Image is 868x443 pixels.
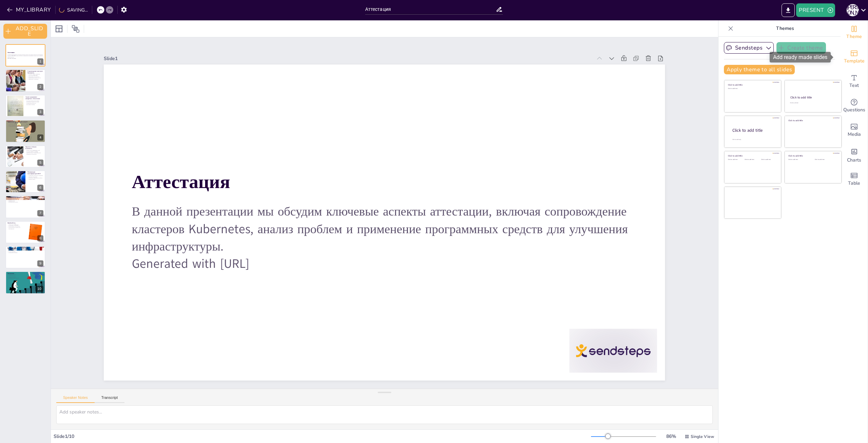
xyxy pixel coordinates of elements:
[776,42,826,54] button: Create theme
[7,199,43,201] p: Kubeflow Notebooks
[27,73,43,76] p: Основные задачи управления кластерами Kubernetes
[5,170,45,193] div: 6
[841,20,868,45] div: Change the overall theme
[7,126,43,127] p: Соответствие потребностям бизнеса
[7,276,43,278] p: Анализ результатов
[5,120,45,142] div: 4
[848,180,860,187] span: Table
[7,121,43,123] p: Применение программных средств
[788,159,810,161] div: Click to add text
[365,4,496,14] input: INSERT_TITLE
[5,221,45,243] div: 8
[27,171,43,175] p: Оптимизация классификаторов BERT
[7,52,15,53] strong: Аттестация
[7,251,43,252] p: Новые тенденции
[37,260,43,266] div: 9
[25,152,43,153] p: Удобство работы с инфраструктурой
[841,69,868,94] div: Add text boxes
[27,178,43,179] p: Повышение эффективности работы
[3,24,47,39] button: ADD_SLIDE
[7,277,43,279] p: Внедрение новых решений
[5,145,45,168] div: 5
[132,203,637,255] p: В данной презентации мы обсудим ключевые аспекты аттестации, включая сопровождение кластеров Kube...
[132,255,637,272] p: Generated with [URL]
[788,119,837,122] div: Click to add title
[95,395,125,403] button: Transcript
[691,434,714,439] span: Single View
[27,78,43,80] p: Эффективное управление
[846,33,862,40] span: Theme
[841,167,868,191] div: Add a table
[54,23,64,34] div: Layout
[27,70,43,74] p: Сопровождение кластеров Kubernetes
[7,275,43,276] p: Дальнейшие шаги
[7,227,25,229] p: Удовлетворение потребностей пользователей
[7,124,43,125] p: Повышение эффективности
[844,57,865,65] span: Template
[7,201,43,202] p: Kubeflow Serve
[37,235,43,241] div: 8
[7,197,43,199] p: Kubeflow и его применение
[7,54,43,58] p: В данной презентации мы обсудим ключевые аспекты аттестации, включая сопровождение кластеров Kube...
[7,224,25,226] p: Логирование и SSO/LDAP
[782,3,795,17] button: EXPORT_TO_POWERPOINT
[37,185,43,191] div: 6
[7,122,43,124] p: Автоматизация рутинных задач
[7,250,43,251] p: OCR и детекторы брендов
[796,3,835,17] button: PRESENT
[25,100,43,101] p: Изучение проблем эксплуатации
[37,160,43,166] div: 5
[35,286,43,292] div: 10
[841,94,868,118] div: Get real-time input from your audience
[736,20,834,37] p: Themes
[25,150,43,151] p: Новый кластер Kubernetes для AI
[7,222,25,224] p: KASPI GPT UI
[27,175,43,176] p: Сокращение количества сотрудников
[761,159,776,161] div: Click to add text
[790,102,835,104] div: Click to add text
[27,76,43,77] p: Обновления и безопасность
[25,104,43,105] p: Регулярные проверки
[5,95,45,117] div: 3
[54,433,591,440] div: Slide 1 / 10
[25,151,43,152] p: Настройка CI/CD для Prodigy
[7,248,43,250] p: Обработка изображений
[5,44,45,67] div: 1
[37,109,43,115] div: 3
[7,125,43,126] p: Выбор правильных решений
[7,223,25,224] p: Единая точка входа
[7,247,43,249] p: Проекты в области Computer Vision
[728,154,776,157] div: Click to add title
[724,42,774,54] button: Sendsteps
[104,55,592,62] div: Slide 1
[59,7,88,13] div: SAVING...
[841,143,868,167] div: Add charts and graphs
[728,84,776,86] div: Click to add title
[7,274,43,275] p: Подведение итогов
[7,58,43,59] p: Generated with [URL]
[37,134,43,141] div: 4
[72,25,80,33] span: Position
[5,69,45,92] div: 2
[25,146,43,150] p: Проекты в области Kubernetes
[5,4,54,15] button: MY_LIBRARY
[815,159,836,161] div: Click to add text
[732,128,776,133] div: Click to add title
[745,159,760,161] div: Click to add text
[132,169,230,195] strong: Аттестация
[732,139,775,141] div: Click to add body
[7,198,43,199] p: Kubeflow Pipelines
[843,106,865,114] span: Questions
[5,246,45,269] div: 9
[7,272,43,274] p: Заключение
[847,3,859,17] button: Б [PERSON_NAME]
[25,96,43,100] p: Анализ программно-аппаратного обеспечения
[770,52,831,62] div: Add ready made slides
[37,58,43,64] div: 1
[728,88,776,90] div: Click to add text
[788,154,837,157] div: Click to add title
[27,176,43,178] p: Ускорение обновления
[7,252,43,254] p: Современные решения
[7,202,43,203] p: Распределение ресурсов
[841,45,868,69] div: Add ready made slides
